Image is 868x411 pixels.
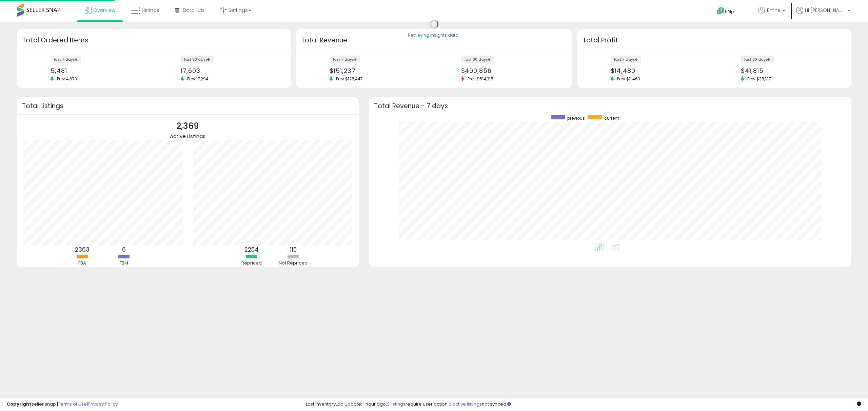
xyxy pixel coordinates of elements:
a: Hi [PERSON_NAME] [796,7,850,22]
label: last 30 days [181,56,214,63]
h3: Total Revenue [301,36,567,45]
div: Not Repriced [273,260,314,267]
span: Prev: 4,673 [54,76,80,82]
b: 6 [122,246,126,254]
label: last 7 days [51,56,81,63]
i: Get Help [716,7,725,15]
b: 2254 [244,246,259,254]
div: Repriced [231,260,272,267]
div: $41,815 [741,67,839,74]
span: current [604,115,619,121]
div: $151,237 [330,67,429,74]
h3: Total Revenue - 7 days [374,103,846,109]
span: Prev: 17,294 [184,76,212,82]
div: FBM [104,260,144,267]
span: DataHub [183,7,204,14]
div: $490,856 [461,67,560,74]
span: Listings [142,7,159,14]
p: 2,369 [170,120,205,133]
span: Prev: $11,463 [614,76,644,82]
b: 115 [290,246,297,254]
label: last 30 days [741,56,774,63]
div: FBA [62,260,103,267]
label: last 30 days [461,56,494,63]
label: last 7 days [611,56,641,63]
span: previous [567,115,585,121]
span: Active Listings [170,133,205,140]
span: Help [725,9,734,15]
span: Overview [93,7,115,14]
div: 5,481 [51,67,149,74]
b: 2363 [75,246,90,254]
span: Prev: $128,447 [333,76,366,82]
span: Prev: $38,137 [744,76,774,82]
h3: Total Ordered Items [22,36,286,45]
span: Prev: $514,315 [464,76,497,82]
a: Help [711,2,747,22]
label: last 7 days [330,56,360,63]
div: 17,603 [181,67,279,74]
span: Hi [PERSON_NAME] [805,7,846,14]
h3: Total Listings [22,103,354,109]
h3: Total Profit [583,36,846,45]
span: Emne [767,7,781,14]
div: $14,480 [611,67,709,74]
div: Retrieving insights data.. [408,33,460,39]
